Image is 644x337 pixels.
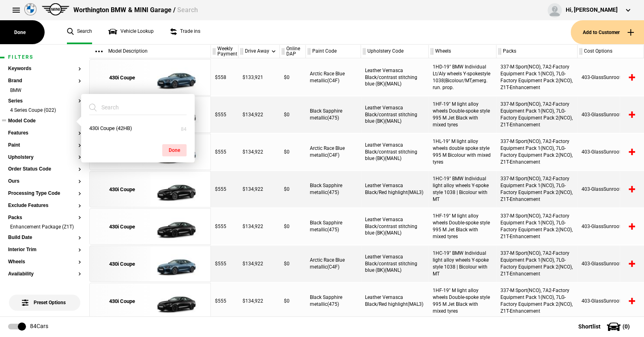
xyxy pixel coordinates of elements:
[238,171,280,207] div: $134,922
[306,245,361,282] div: Arctic Race Blue metallic(C4F)
[8,179,81,184] button: Ours
[8,247,81,253] button: Interior Trim
[109,74,135,81] div: 430i Coupe
[238,45,279,58] div: Drive Away
[8,215,81,221] button: Packs
[578,324,601,329] span: Shortlist
[94,209,150,245] a: 430i Coupe
[162,144,187,156] button: Done
[8,130,81,143] section: Features
[238,283,280,319] div: $134,922
[8,271,81,277] button: Availability
[211,208,238,245] div: $555
[8,143,81,148] button: Paint
[8,118,81,124] button: Model Code
[150,60,206,96] img: cosySec
[8,191,81,196] button: Processing Type Code
[577,208,644,245] div: 403-GlassSunroof(NCO)
[571,20,644,44] button: Add to Customer
[8,107,81,115] li: 4 Series Coupe (G22)
[496,59,577,96] div: 337-M Sport(NCO), 7A2-Factory Equipment Pack 1(NCO), 7LG-Factory Equipment Pack 2(NCO), Z1T-Enhan...
[577,171,644,207] div: 403-GlassSunroof(NCO)
[94,60,150,96] a: 430i Coupe
[280,283,306,319] div: $0
[108,20,154,44] a: Vehicle Lookup
[280,134,306,170] div: $0
[89,100,177,115] input: Search
[8,235,81,247] section: Build Date
[429,283,496,319] div: 1HF-19" M light alloy wheels Double-spoke style 995 M Jet Black with mixed tyres
[8,203,81,215] section: Exclude Features
[211,59,238,96] div: $558
[8,271,81,284] section: Availability
[361,245,429,282] div: Leather Vernasca Black/contrast stitching blue (BK)(MANL)
[30,322,48,331] div: 84 Cars
[150,209,206,245] img: cosySec
[211,283,238,319] div: $555
[8,66,81,78] section: Keywords
[280,245,306,282] div: $0
[496,208,577,245] div: 337-M Sport(NCO), 7A2-Factory Equipment Pack 1(NCO), 7LG-Factory Equipment Pack 2(NCO), Z1T-Enhan...
[361,208,429,245] div: Leather Vernasca Black/contrast stitching blue (BK)(MANL)
[150,283,206,320] img: cosySec
[150,246,206,282] img: cosySec
[150,171,206,208] img: cosySec
[306,134,361,170] div: Arctic Race Blue metallic(C4F)
[89,45,210,58] div: Model Description
[8,87,81,95] li: BMW
[577,245,644,282] div: 403-GlassSunroof(NCO)
[8,166,81,172] button: Order Status Code
[8,179,81,191] section: Ours
[109,298,135,305] div: 430i Coupe
[42,3,69,15] img: mini.png
[577,59,644,96] div: 403-GlassSunroof(NCO)
[577,134,644,170] div: 403-GlassSunroof(NCO)
[306,59,361,96] div: Arctic Race Blue metallic(C4F)
[361,134,429,170] div: Leather Vernasca Black/contrast stitching blue (BK)(MANL)
[429,59,496,96] div: 1HD-19" BMW Individual Lt/Aly wheels Y-spokestyle 1038|Bicolour/MT,emerg. run. prop.
[170,20,200,44] a: Trade ins
[8,259,81,271] section: Wheels
[8,259,81,265] button: Wheels
[429,171,496,207] div: 1HC-19" BMW Individual light alloy wheels Y-spoke style 1038 | Bicolour with MT
[8,247,81,259] section: Interior Trim
[577,96,644,133] div: 403-GlassSunroof(NCO)
[211,245,238,282] div: $555
[306,283,361,319] div: Black Sapphire metallic(475)
[109,186,135,193] div: 430i Coupe
[211,171,238,207] div: $555
[361,283,429,319] div: Leather Vernasca Black/Red highlight(MAL3)
[496,134,577,170] div: 337-M Sport(NCO), 7A2-Factory Equipment Pack 1(NCO), 7LG-Factory Equipment Pack 2(NCO), Z1T-Enhan...
[496,45,577,58] div: Packs
[109,223,135,230] div: 430i Coupe
[361,171,429,207] div: Leather Vernasca Black/Red highlight(MAL3)
[8,215,81,235] section: PacksEnhancement Package (Z1T)
[8,203,81,209] button: Exclude Features
[177,6,197,14] span: Search
[496,283,577,319] div: 337-M Sport(NCO), 7A2-Factory Equipment Pack 1(NCO), 7LG-Factory Equipment Pack 2(NCO), Z1T-Enhan...
[8,118,81,130] section: Model Code
[577,283,644,319] div: 403-GlassSunroof(NCO)
[496,245,577,282] div: 337-M Sport(NCO), 7A2-Factory Equipment Pack 1(NCO), 7LG-Factory Equipment Pack 2(NCO), Z1T-Enhan...
[24,3,36,15] img: bmw.png
[94,246,150,282] a: 430i Coupe
[361,96,429,133] div: Leather Vernasca Black/contrast stitching blue (BK)(MANL)
[306,96,361,133] div: Black Sapphire metallic(475)
[306,208,361,245] div: Black Sapphire metallic(475)
[238,208,280,245] div: $134,922
[566,6,618,14] div: Hi, [PERSON_NAME]
[8,130,81,136] button: Features
[81,121,195,136] button: 430i Coupe (42HB)
[8,55,81,60] h1: Filters
[429,245,496,282] div: 1HC-19" BMW Individual light alloy wheels Y-spoke style 1038 | Bicolour with MT
[8,78,81,84] button: Brand
[496,96,577,133] div: 337-M Sport(NCO), 7A2-Factory Equipment Pack 1(NCO), 7LG-Factory Equipment Pack 2(NCO), Z1T-Enhan...
[280,171,306,207] div: $0
[8,155,81,167] section: Upholstery
[67,20,92,44] a: Search
[361,59,429,96] div: Leather Vernasca Black/contrast stitching blue (BK)(MANL)
[211,96,238,133] div: $555
[280,208,306,245] div: $0
[496,171,577,207] div: 337-M Sport(NCO), 7A2-Factory Equipment Pack 1(NCO), 7LG-Factory Equipment Pack 2(NCO), Z1T-Enhan...
[94,171,150,208] a: 430i Coupe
